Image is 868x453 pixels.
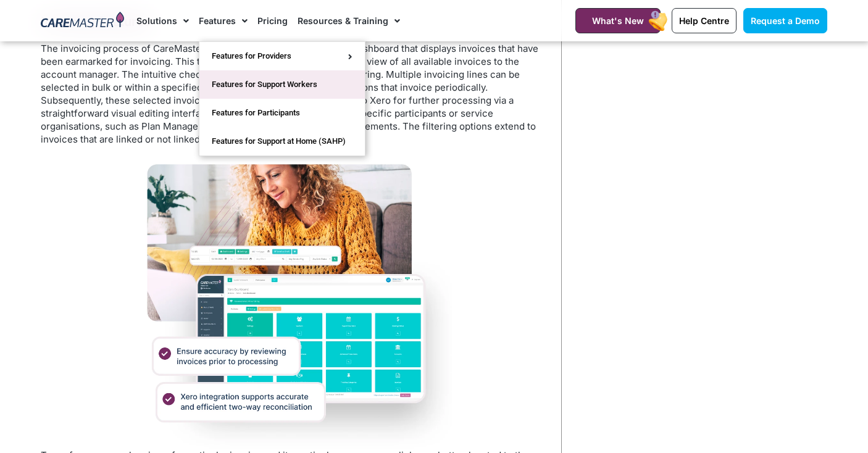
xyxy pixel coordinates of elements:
[679,15,729,26] span: Help Centre
[743,8,827,33] a: Request a Demo
[199,99,365,127] a: Features for Participants
[751,15,820,26] span: Request a Demo
[199,70,365,99] a: Features for Support Workers
[672,8,737,33] a: Help Centre
[199,41,365,156] ul: Features
[199,42,365,70] a: Features for Providers
[199,127,365,156] a: Features for Support at Home (SAHP)
[138,158,452,449] img: Image showcasing a provider using an invoice management dashboard with Xero integration. The inte...
[41,42,549,146] p: The invoicing process of CareMaster commences with a user-friendly dashboard that displays invoic...
[41,12,124,30] img: CareMaster Logo
[592,15,644,26] span: What's New
[575,8,661,33] a: What's New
